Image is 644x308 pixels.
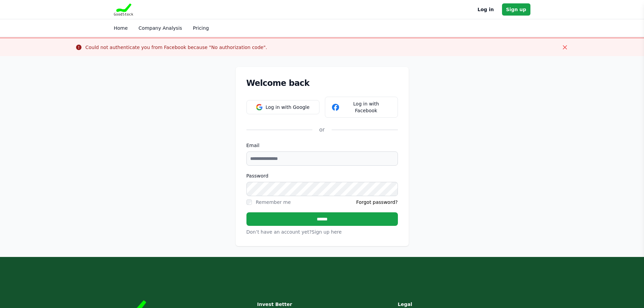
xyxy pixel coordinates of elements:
[312,229,342,235] a: Sign up here
[559,42,570,53] button: Close
[502,3,530,16] a: Sign up
[114,25,128,31] a: Home
[256,199,291,205] label: Remember me
[356,199,398,206] a: Forgot password?
[246,172,398,179] label: Password
[114,3,134,16] img: Goodstock Logo
[478,5,494,14] a: Log in
[193,25,209,31] a: Pricing
[246,229,398,235] p: Don’t have an account yet?
[246,142,398,149] label: Email
[246,78,398,89] h1: Welcome back
[139,25,182,31] a: Company Analysis
[325,97,398,118] button: Log in with Facebook
[86,44,267,51] div: Could not authenticate you from Facebook because "No authorization code".
[246,100,319,114] button: Log in with Google
[312,126,331,134] div: or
